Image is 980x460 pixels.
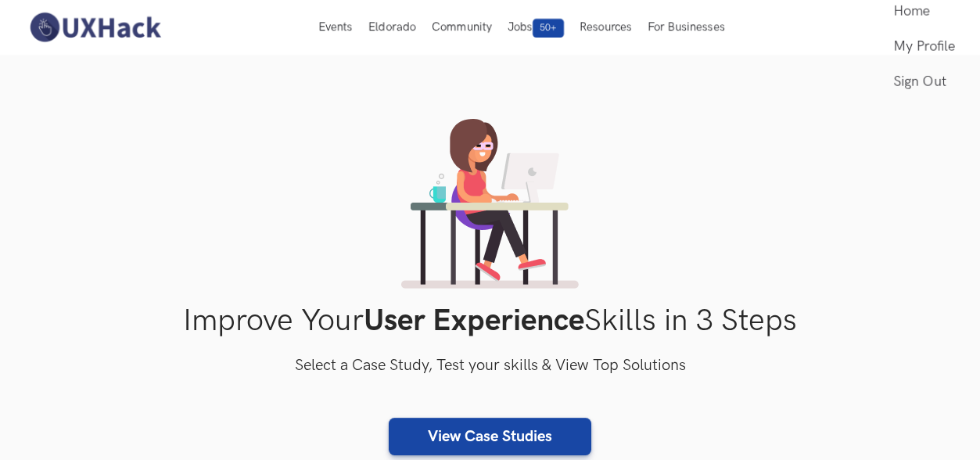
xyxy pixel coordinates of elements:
[893,29,955,64] a: My Profile
[90,354,891,379] h3: Select a Case Study, Test your skills & View Top Solutions
[389,418,591,455] a: View Case Studies
[90,303,891,340] h1: Improve Your Skills in 3 Steps
[533,19,564,38] span: 50+
[401,119,579,289] img: lady working on laptop
[364,303,584,340] strong: User Experience
[893,64,955,99] a: Sign Out
[25,11,164,44] img: UXHack-logo.png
